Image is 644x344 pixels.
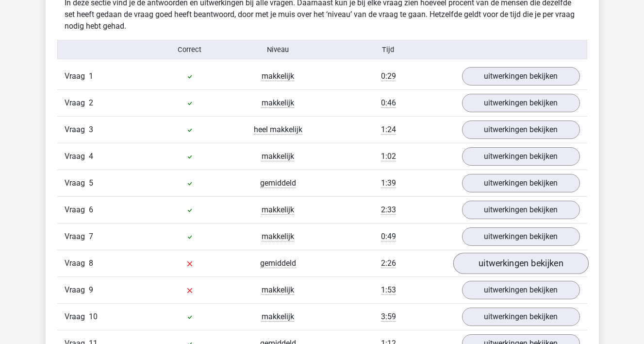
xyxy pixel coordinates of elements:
[462,281,580,299] a: uitwerkingen bekijken
[65,151,89,162] span: Vraag
[381,312,396,322] span: 3:59
[462,94,580,112] a: uitwerkingen bekijken
[146,44,234,55] div: Correct
[381,71,396,81] span: 0:29
[262,152,294,161] span: makkelijk
[262,232,294,241] span: makkelijk
[381,258,396,268] span: 2:26
[381,178,396,188] span: 1:39
[89,205,93,214] span: 6
[381,205,396,215] span: 2:33
[89,232,93,241] span: 7
[262,205,294,215] span: makkelijk
[89,285,93,294] span: 9
[462,227,580,246] a: uitwerkingen bekijken
[65,204,89,216] span: Vraag
[262,285,294,295] span: makkelijk
[322,44,454,55] div: Tijd
[262,98,294,108] span: makkelijk
[381,232,396,241] span: 0:49
[462,147,580,166] a: uitwerkingen bekijken
[381,285,396,295] span: 1:53
[462,174,580,192] a: uitwerkingen bekijken
[89,98,93,107] span: 2
[65,70,89,82] span: Vraag
[381,98,396,108] span: 0:46
[254,125,302,135] span: heel makkelijk
[462,201,580,219] a: uitwerkingen bekijken
[453,253,588,274] a: uitwerkingen bekijken
[65,97,89,109] span: Vraag
[65,177,89,189] span: Vraag
[462,308,580,326] a: uitwerkingen bekijken
[89,178,93,188] span: 5
[65,258,89,269] span: Vraag
[462,67,580,86] a: uitwerkingen bekijken
[65,231,89,242] span: Vraag
[89,312,98,321] span: 10
[234,44,322,55] div: Niveau
[381,152,396,161] span: 1:02
[260,178,296,188] span: gemiddeld
[260,258,296,268] span: gemiddeld
[381,125,396,135] span: 1:24
[262,71,294,81] span: makkelijk
[65,284,89,296] span: Vraag
[89,152,93,161] span: 4
[89,258,93,268] span: 8
[462,120,580,139] a: uitwerkingen bekijken
[89,71,93,81] span: 1
[262,312,294,322] span: makkelijk
[89,125,93,134] span: 3
[65,311,89,323] span: Vraag
[65,124,89,136] span: Vraag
